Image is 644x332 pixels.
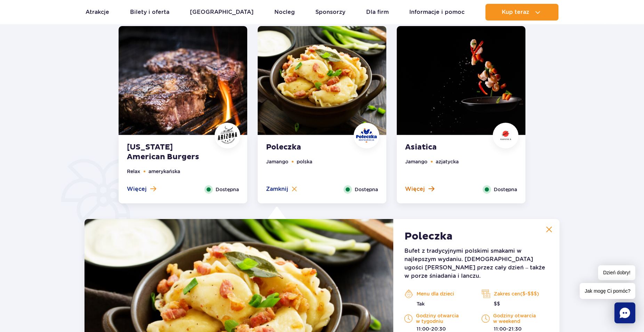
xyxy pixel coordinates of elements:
p: Menu dla dzieci [404,289,471,299]
div: Chat [614,302,635,323]
button: Zamknij [266,185,297,193]
span: Dostępna [494,186,517,193]
li: polska [297,158,312,165]
a: Atrakcje [86,4,109,21]
img: Poleczka [356,125,377,146]
span: Dostępna [216,186,239,193]
span: Jak mogę Ci pomóc? [580,283,635,299]
strong: [US_STATE] American Burgers [127,143,211,162]
a: Sponsorzy [315,4,345,21]
a: Informacje i pomoc [409,4,465,21]
img: Asiatica [397,26,525,135]
span: Dostępna [355,186,378,193]
button: Kup teraz [485,4,558,21]
img: Arizona American Burgers [217,125,238,146]
img: Arizona American Burgers [119,26,247,135]
a: [GEOGRAPHIC_DATA] [190,4,253,21]
p: Zakres cen($-$$$) [482,289,548,299]
span: Więcej [127,185,147,193]
li: amerykańska [148,168,180,175]
strong: Poleczka [404,230,453,243]
p: Bufet z tradycyjnymi polskimi smakami w najlepszym wydaniu. [DEMOGRAPHIC_DATA] ugości [PERSON_NAM... [404,247,548,280]
a: Dla firm [366,4,389,21]
p: Godziny otwarcia w weekend [482,313,548,324]
span: Dzień dobry! [598,265,635,280]
a: Bilety i oferta [130,4,169,21]
a: Nocleg [274,4,295,21]
span: Zamknij [266,185,288,193]
span: Kup teraz [502,9,529,15]
li: Jamango [405,158,427,165]
p: Godziny otwarcia w tygodniu [404,313,471,324]
strong: Poleczka [266,143,350,152]
li: azjatycka [436,158,459,165]
img: Poleczka [258,26,386,135]
span: Więcej [405,185,425,193]
p: Tak [404,300,471,307]
button: Więcej [127,185,156,193]
li: Jamango [266,158,288,165]
strong: Asiatica [405,143,489,152]
img: Asiatica [495,128,516,143]
button: Więcej [405,185,434,193]
li: Relax [127,168,140,175]
p: $$ [482,300,548,307]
